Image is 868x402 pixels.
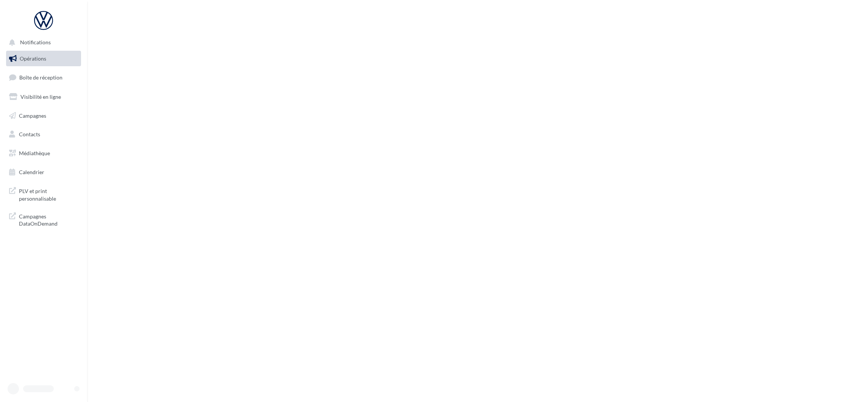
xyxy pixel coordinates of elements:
[5,164,83,180] a: Calendrier
[5,108,83,124] a: Campagnes
[19,169,44,175] span: Calendrier
[20,39,51,46] span: Notifications
[5,51,83,67] a: Opérations
[5,126,83,142] a: Contacts
[20,55,46,62] span: Opérations
[19,74,62,81] span: Boîte de réception
[5,69,83,86] a: Boîte de réception
[5,183,83,205] a: PLV et print personnalisable
[5,89,83,105] a: Visibilité en ligne
[19,186,78,202] span: PLV et print personnalisable
[19,211,78,227] span: Campagnes DataOnDemand
[5,145,83,161] a: Médiathèque
[19,150,50,156] span: Médiathèque
[19,112,46,118] span: Campagnes
[19,131,40,137] span: Contacts
[5,208,83,231] a: Campagnes DataOnDemand
[20,93,61,100] span: Visibilité en ligne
